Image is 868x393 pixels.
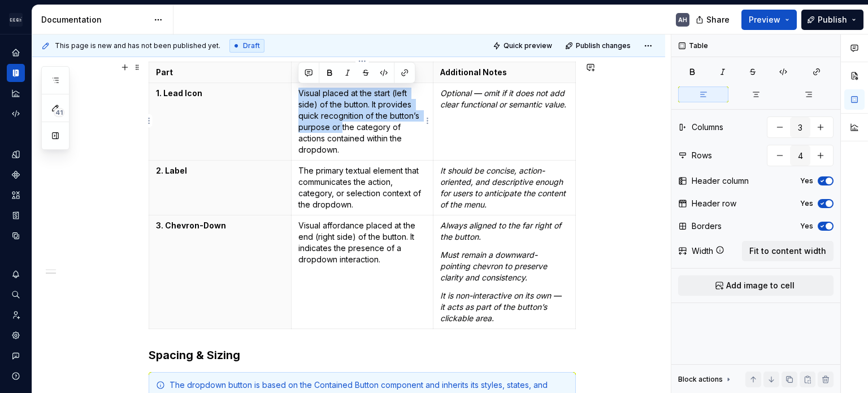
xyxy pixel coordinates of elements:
p: The primary textual element that communicates the action, category, or selection context of the d... [298,165,427,210]
label: Yes [800,199,813,208]
button: Add image to cell [678,275,834,296]
span: 41 [54,108,64,117]
a: Code automation [7,105,25,123]
em: Always aligned to the far right of the button. [440,221,563,241]
a: Settings [7,326,25,344]
a: Invite team [7,306,25,324]
button: Contact support [7,347,25,365]
div: Width [692,245,713,257]
div: Rows [692,150,712,161]
a: Home [7,44,25,62]
p: 1. Lead Icon [156,88,284,99]
label: Yes [800,222,813,231]
button: Notifications [7,265,25,283]
h3: Spacing & Sizing [149,347,576,363]
button: Search ⌘K [7,286,25,304]
p: Description [298,67,427,78]
a: Documentation [7,64,25,82]
div: Header row [692,198,736,209]
span: This page is new and has not been published yet. [55,41,220,50]
div: Borders [692,221,722,232]
span: Fit to content width [749,245,826,257]
span: Share [706,14,730,25]
a: Assets [7,186,25,204]
em: Must remain a downward-pointing chevron to preserve clarity and consistency. [440,250,549,282]
img: 572984b3-56a8-419d-98bc-7b186c70b928.png [9,13,23,27]
a: Analytics [7,84,25,102]
em: It should be concise, action-oriented, and descriptive enough for users to anticipate the content... [440,166,568,209]
a: Components [7,166,25,184]
div: Documentation [41,14,148,25]
em: Optional — omit if it does not add clear functional or semantic value. [440,88,567,109]
div: Header column [692,175,749,187]
span: Draft [243,41,260,50]
div: Block actions [678,372,733,387]
span: Publish changes [576,41,631,50]
span: Preview [749,14,780,25]
label: Yes [800,176,813,185]
span: Add image to cell [726,280,795,291]
p: Visual placed at the start (left side) of the button. It provides quick recognition of the button... [298,88,427,156]
p: Part [156,67,284,78]
em: It is non-interactive on its own — it acts as part of the button’s clickable area. [440,291,563,323]
button: Share [690,10,737,30]
button: Preview [741,10,797,30]
button: Fit to content width [742,241,834,261]
span: Quick preview [504,41,552,50]
p: 2. Label [156,165,284,176]
button: Publish [801,10,863,30]
p: Additional Notes [440,67,568,78]
div: AH [678,15,687,24]
a: Design tokens [7,145,25,163]
button: Quick preview [489,38,557,54]
p: Visual affordance placed at the end (right side) of the button. It indicates the presence of a dr... [298,220,427,265]
p: 3. Chevron-Down [156,220,284,231]
a: Storybook stories [7,206,25,224]
div: Columns [692,122,723,133]
a: Data sources [7,227,25,245]
span: Publish [818,14,847,25]
button: Publish changes [562,38,636,54]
